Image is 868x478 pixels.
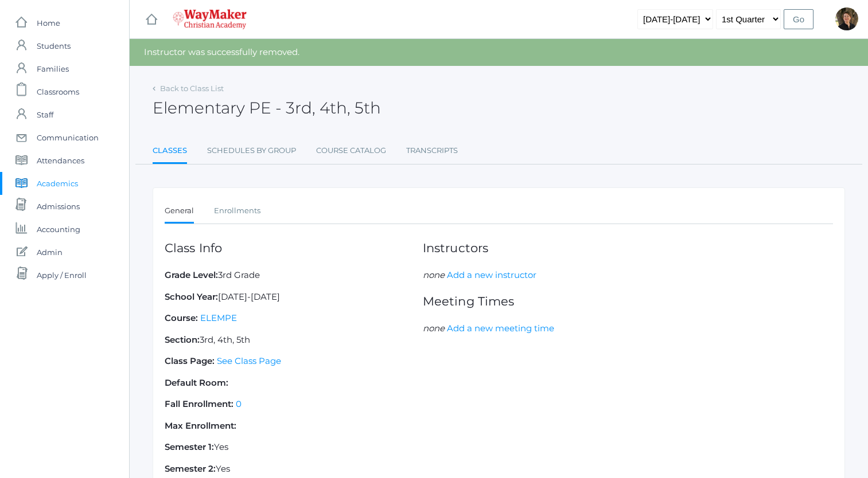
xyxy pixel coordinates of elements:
[165,334,423,347] p: 3rd, 4th, 5th
[423,241,554,254] h1: Instructors
[447,269,536,280] a: Add a new instructor
[37,34,71,57] span: Students
[165,291,423,304] p: [DATE]-[DATE]
[214,199,260,222] a: Enrollments
[37,57,69,80] span: Families
[200,312,237,323] a: ELEMPE
[37,218,80,241] span: Accounting
[37,80,79,103] span: Classrooms
[423,323,445,334] em: none
[160,84,224,93] a: Back to Class List
[37,241,63,264] span: Admin
[236,398,242,409] a: 0
[165,441,423,454] p: Yes
[153,99,381,117] h2: Elementary PE - 3rd, 4th, 5th
[37,195,80,218] span: Admissions
[217,355,281,366] a: See Class Page
[165,269,423,282] p: 3rd Grade
[165,291,218,302] strong: School Year:
[447,323,554,334] a: Add a new meeting time
[165,269,218,280] strong: Grade Level:
[37,11,60,34] span: Home
[165,441,214,452] strong: Semester 1:
[316,139,386,162] a: Course Catalog
[165,334,200,345] strong: Section:
[165,199,194,224] a: General
[165,398,233,409] strong: Fall Enrollment:
[165,420,236,431] strong: Max Enrollment:
[165,312,198,323] strong: Course:
[130,39,868,66] div: Instructor was successfully removed.
[165,241,423,254] h1: Class Info
[165,355,215,366] strong: Class Page:
[37,172,78,195] span: Academics
[37,103,53,126] span: Staff
[835,7,858,30] div: Dianna Renz
[423,295,554,308] h1: Meeting Times
[153,139,187,164] a: Classes
[37,126,99,149] span: Communication
[406,139,458,162] a: Transcripts
[207,139,296,162] a: Schedules By Group
[173,9,247,29] img: waymaker-logo-stack-white-1602f2b1af18da31a5905e9982d058868370996dac5278e84edea6dabf9a3315.png
[784,9,813,29] input: Go
[165,463,216,474] strong: Semester 2:
[165,377,228,388] strong: Default Room:
[37,264,87,287] span: Apply / Enroll
[423,269,445,280] em: none
[37,149,84,172] span: Attendances
[165,463,423,476] p: Yes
